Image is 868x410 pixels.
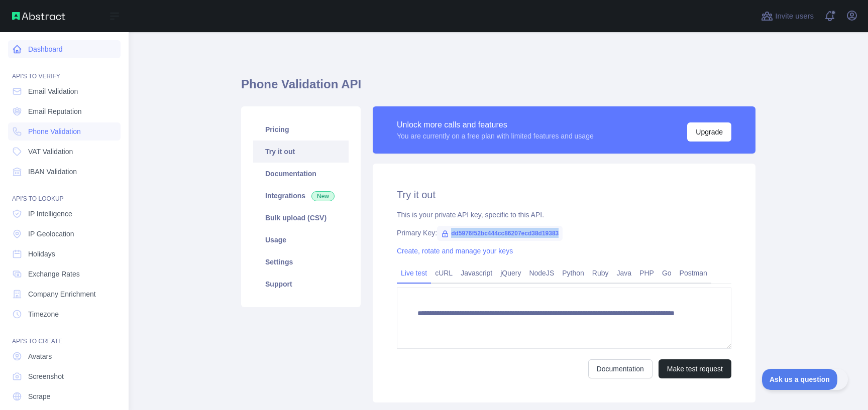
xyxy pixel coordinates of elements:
a: Postman [676,265,711,281]
button: Make test request [659,359,731,378]
div: Primary Key: [397,228,731,238]
span: Company Enrichment [28,289,96,299]
span: VAT Validation [28,147,73,157]
a: Live test [397,265,431,281]
div: API'S TO LOOKUP [8,183,121,203]
div: You are currently on a free plan with limited features and usage [397,131,594,141]
a: NodeJS [525,265,558,281]
h1: Phone Validation API [241,76,755,100]
a: Email Reputation [8,102,121,120]
a: Integrations New [253,185,349,207]
a: Try it out [253,141,349,163]
span: Phone Validation [28,126,81,136]
a: Create, rotate and manage your keys [397,247,513,255]
div: API'S TO VERIFY [8,60,121,80]
a: Timezone [8,305,121,323]
span: Timezone [28,309,59,319]
img: Abstract API [12,12,65,20]
div: This is your private API key, specific to this API. [397,210,731,220]
span: Exchange Rates [28,269,80,279]
span: IBAN Validation [28,167,77,177]
span: Holidays [28,249,55,259]
button: Upgrade [687,122,731,142]
div: Unlock more calls and features [397,119,594,131]
a: Pricing [253,118,349,141]
a: PHP [635,265,658,281]
a: Bulk upload (CSV) [253,207,349,229]
a: Go [658,265,676,281]
span: Scrape [28,391,50,401]
span: Screenshot [28,371,64,381]
a: Ruby [588,265,613,281]
a: VAT Validation [8,143,121,161]
a: Exchange Rates [8,265,121,283]
h2: Try it out [397,188,731,202]
a: Phone Validation [8,122,121,141]
a: Dashboard [8,40,121,58]
a: jQuery [496,265,525,281]
button: Invite users [759,8,816,24]
div: API'S TO CREATE [8,325,121,345]
a: Email Validation [8,82,121,100]
a: Holidays [8,245,121,263]
a: cURL [431,265,457,281]
span: Avatars [28,351,52,361]
a: Python [558,265,588,281]
a: IBAN Validation [8,163,121,181]
span: New [311,191,335,201]
span: dd5976f52bc444cc86207ecd38d19383 [437,226,563,241]
a: IP Geolocation [8,225,121,243]
span: IP Intelligence [28,209,72,219]
span: Invite users [775,11,814,22]
a: Documentation [253,163,349,185]
a: Settings [253,251,349,273]
a: Scrape [8,387,121,405]
a: Documentation [588,359,653,378]
a: Usage [253,229,349,251]
a: Javascript [457,265,496,281]
a: Avatars [8,347,121,365]
span: Email Validation [28,86,78,96]
a: IP Intelligence [8,205,121,223]
a: Company Enrichment [8,285,121,303]
a: Screenshot [8,367,121,385]
a: Support [253,273,349,295]
span: IP Geolocation [28,229,74,239]
iframe: Toggle Customer Support [762,369,848,390]
a: Java [613,265,636,281]
span: Email Reputation [28,106,82,116]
